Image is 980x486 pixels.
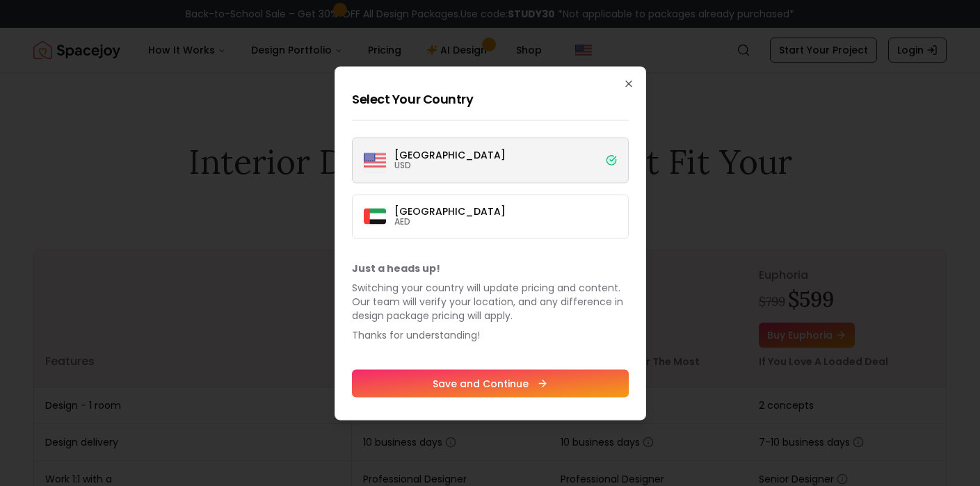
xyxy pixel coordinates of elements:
[352,261,440,275] b: Just a heads up!
[364,149,386,171] img: United States
[394,149,506,159] p: [GEOGRAPHIC_DATA]
[394,216,506,227] p: AED
[352,280,629,322] p: Switching your country will update pricing and content. Our team will verify your location, and a...
[352,327,629,341] p: Thanks for understanding!
[352,369,629,397] button: Save and Continue
[352,89,629,108] h2: Select Your Country
[364,209,386,225] img: Dubai
[394,206,506,216] p: [GEOGRAPHIC_DATA]
[394,159,506,170] p: USD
